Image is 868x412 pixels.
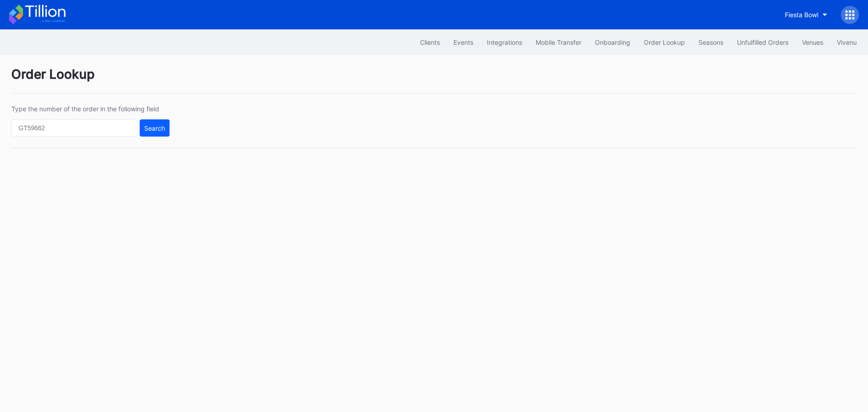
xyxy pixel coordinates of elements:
[778,6,834,23] button: Fiesta Bowl
[453,38,473,46] div: Events
[837,38,857,46] div: Vivenu
[487,38,522,46] div: Integrations
[588,34,637,51] button: Onboarding
[737,38,788,46] div: Unfulfilled Orders
[144,124,165,132] div: Search
[420,38,440,46] div: Clients
[637,34,692,51] button: Order Lookup
[536,38,581,46] div: Mobile Transfer
[692,34,730,51] button: Seasons
[802,38,823,46] div: Venues
[830,34,863,51] button: Vivenu
[529,34,588,51] button: Mobile Transfer
[795,34,830,51] button: Venues
[140,119,170,137] button: Search
[785,11,818,19] div: Fiesta Bowl
[644,38,685,46] div: Order Lookup
[11,66,857,94] div: Order Lookup
[698,38,723,46] div: Seasons
[447,34,480,51] button: Events
[730,34,795,51] button: Unfulfilled Orders
[11,119,137,137] input: GT59662
[480,34,529,51] button: Integrations
[595,38,630,46] div: Onboarding
[11,105,170,113] div: Type the number of the order in the following field
[413,34,447,51] button: Clients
